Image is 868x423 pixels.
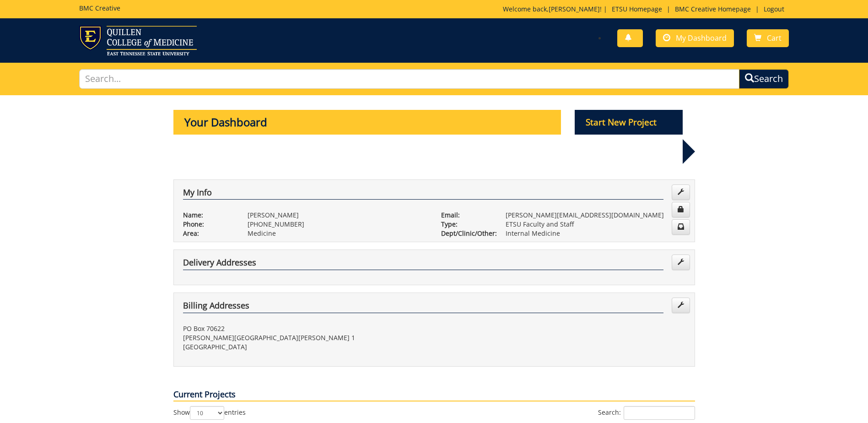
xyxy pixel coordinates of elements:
h4: Billing Addresses [183,301,663,313]
p: [PERSON_NAME] [248,211,427,220]
a: ETSU Homepage [607,5,667,13]
p: Your Dashboard [173,110,561,135]
p: Phone: [183,220,234,229]
a: [PERSON_NAME] [549,5,600,13]
input: Search... [79,69,739,89]
p: Start New Project [575,110,683,135]
input: Search: [624,406,695,420]
a: Cart [747,29,789,47]
p: [PERSON_NAME][EMAIL_ADDRESS][DOMAIN_NAME] [506,211,685,220]
p: Email: [441,211,492,220]
h4: Delivery Addresses [183,258,663,270]
p: [GEOGRAPHIC_DATA] [183,342,427,352]
a: Edit Info [672,184,690,200]
a: My Dashboard [656,29,734,47]
p: Medicine [248,229,427,238]
p: PO Box 70622 [183,324,427,333]
a: BMC Creative Homepage [670,5,755,13]
select: Showentries [190,406,224,420]
img: ETSU logo [79,26,197,55]
a: Edit Addresses [672,255,690,270]
p: [PHONE_NUMBER] [248,220,427,229]
a: Start New Project [575,119,683,127]
span: My Dashboard [676,33,727,43]
label: Search: [598,406,695,420]
a: Logout [759,5,789,13]
span: Cart [767,33,782,43]
h5: BMC Creative [79,5,120,11]
label: Show entries [173,406,246,420]
p: ETSU Faculty and Staff [506,220,685,229]
a: Change Communication Preferences [672,219,690,235]
a: Edit Addresses [672,298,690,313]
p: Dept/Clinic/Other: [441,229,492,238]
p: Current Projects [173,389,695,401]
button: Search [739,69,789,89]
p: Type: [441,220,492,229]
p: Internal Medicine [506,229,685,238]
p: Area: [183,229,234,238]
p: [PERSON_NAME][GEOGRAPHIC_DATA][PERSON_NAME] 1 [183,333,427,342]
p: Name: [183,211,234,220]
a: Change Password [672,202,690,217]
p: Welcome back, ! | | | [503,5,789,14]
h4: My Info [183,188,663,200]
